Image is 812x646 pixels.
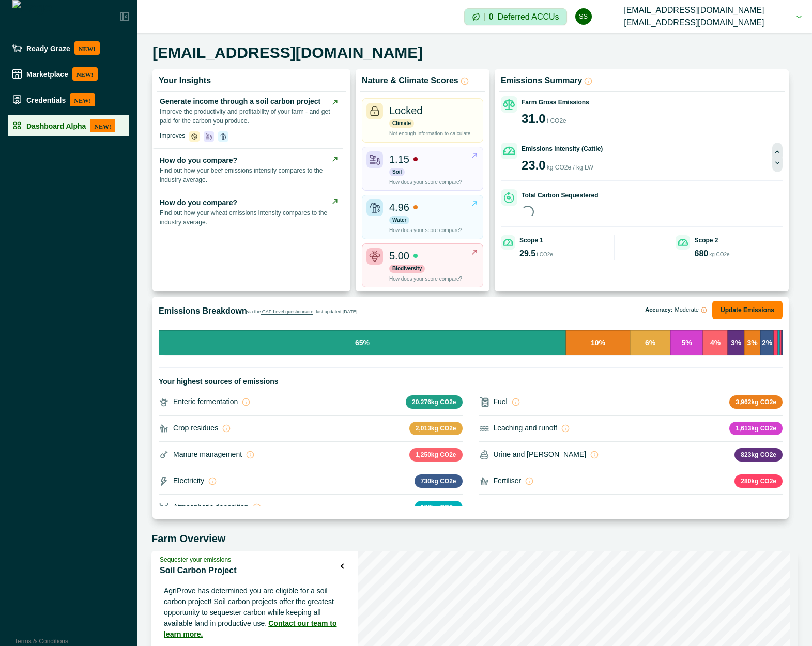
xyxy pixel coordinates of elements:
[159,75,211,85] p: Your Insights
[261,309,313,315] span: GAF-Level questionnaire
[389,265,425,273] p: Biodiversity
[497,13,559,21] p: Deferred ACCUs
[494,423,558,434] p: Leaching and runoff
[389,151,409,167] p: 1.15
[389,248,409,264] p: 5.00
[734,474,783,488] p: 280 kg CO2e
[522,98,589,107] p: Farm Gross Emissions
[389,199,409,215] p: 4.96
[160,166,338,184] p: Find out how your beef emissions intensity compares to the industry average.
[547,163,593,172] p: kg CO2e / kg LW
[160,197,338,208] p: How do you compare?
[712,301,783,319] button: Update Emissions
[173,423,218,434] p: Crop residues
[709,251,729,258] p: kg CO2e
[729,422,783,435] p: 1,613 kg CO2e
[160,208,338,227] p: Find out how your wheat emissions intensity compares to the industry average.
[415,474,463,488] p: 730 kg CO2e
[522,159,546,172] p: 23.0
[160,96,338,107] p: Generate income through a soil carbon project
[8,89,129,111] a: CredentialsNEW!
[26,44,70,52] p: Ready Graze
[160,586,350,640] p: AgriProve has determined you are eligible for a soil carbon project! Soil carbon projects offer t...
[494,396,508,407] p: Fuel
[519,236,543,245] p: Scope 1
[74,41,100,55] p: NEW!
[26,70,68,78] p: Marketplace
[694,250,708,258] p: 680
[675,307,698,313] span: Moderate
[645,307,707,313] p: Accuracy:
[522,113,546,125] p: 31.0
[70,93,95,106] p: NEW!
[151,532,798,545] h5: Farm Overview
[389,216,409,224] p: Water
[159,376,783,387] p: Your highest sources of emissions
[173,475,204,486] p: Electricity
[160,564,341,577] p: Soil Carbon Project
[362,75,458,85] p: Nature & Climate Scores
[389,103,423,118] p: Locked
[247,309,358,316] p: via the , last updated [DATE]
[409,448,463,462] p: 1,250 kg CO2e
[173,449,242,460] p: Manure management
[389,130,470,137] p: Not enough information to calculate
[14,638,68,645] a: Terms & Conditions
[26,121,86,130] p: Dashboard Alpha
[415,501,463,514] p: 100 kg CO2e
[72,67,98,81] p: NEW!
[160,131,185,141] p: Improves
[389,226,462,234] p: How does your score compare?
[8,63,129,85] a: MarketplaceNEW!
[537,251,553,258] p: t CO2e
[389,275,462,283] p: How does your score compare?
[173,396,238,407] p: Enteric fermentation
[489,13,494,21] p: 0
[694,236,718,245] p: Scope 2
[8,115,129,136] a: Dashboard AlphaNEW!
[218,131,228,140] span: water
[409,422,463,435] p: 2,013 kg CO2e
[26,96,66,104] p: Credentials
[173,502,249,513] p: Atmospheric deposition
[772,143,783,161] button: Previous
[389,168,405,176] p: Soil
[494,475,522,486] p: Fertiliser
[522,191,598,200] p: Total Carbon Sequestered
[729,395,783,409] p: 3,962 kg CO2e
[479,423,489,434] svg: ;
[389,119,414,128] p: Climate
[519,250,535,258] p: 29.5
[494,449,587,460] p: Urine and [PERSON_NAME]
[160,155,338,166] p: How do you compare?
[159,330,783,355] svg: Emissions Breakdown
[772,153,783,172] button: Next
[90,119,115,132] p: NEW!
[406,395,462,409] p: 20,276 kg CO2e
[501,75,582,85] p: Emissions Summary
[547,116,566,126] p: t CO2e
[8,37,129,59] a: Ready GrazeNEW!
[189,131,200,140] span: climate
[160,555,341,564] p: Sequester your emissions
[160,107,338,126] p: Improve the productivity and profitability of your farm - and get paid for the carbon you produce.
[389,178,462,186] p: How does your score compare?
[734,448,783,462] p: 823 kg CO2e
[152,43,423,62] h5: [EMAIL_ADDRESS][DOMAIN_NAME]
[522,144,603,153] p: Emissions Intensity (Cattle)
[159,306,247,316] p: Emissions Breakdown
[204,131,214,140] span: soil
